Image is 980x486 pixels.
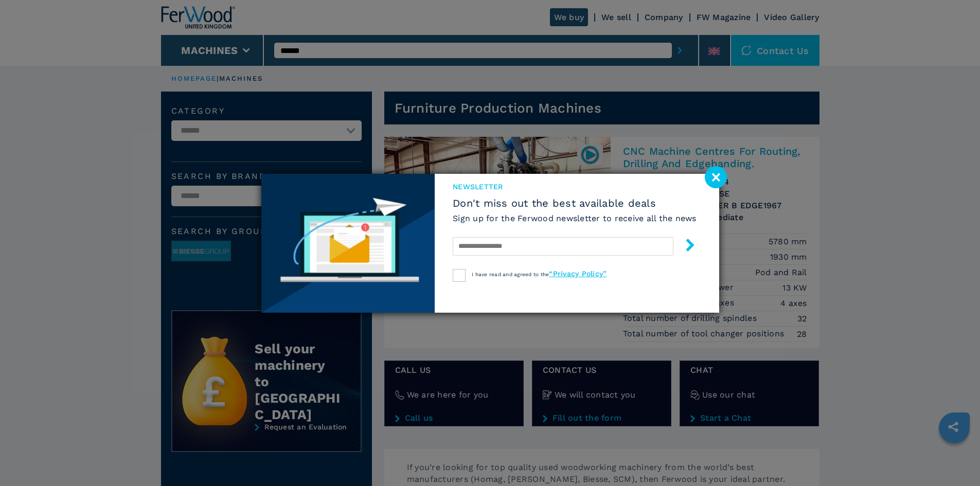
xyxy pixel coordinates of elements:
[261,174,435,313] img: Newsletter image
[453,197,697,209] span: Don't miss out the best available deals
[673,235,697,259] button: submit-button
[453,212,697,224] h6: Sign up for the Ferwood newsletter to receive all the news
[472,272,607,277] span: I have read and agreed to the
[453,182,697,192] span: newsletter
[549,269,607,278] a: “Privacy Policy”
